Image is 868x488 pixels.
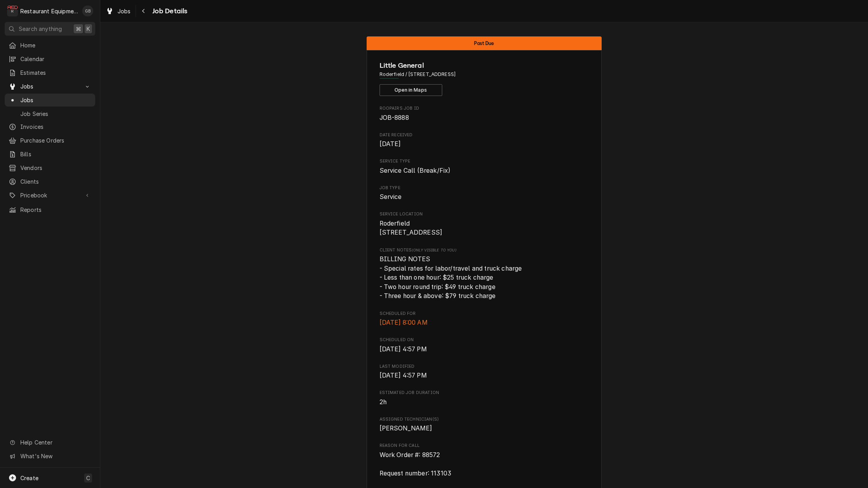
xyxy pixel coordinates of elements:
[380,311,589,327] div: Scheduled For
[380,390,589,407] div: Estimated Job Duration
[367,36,602,50] div: Status
[7,5,18,16] div: Restaurant Equipment Diagnostics's Avatar
[20,7,78,15] div: Restaurant Equipment Diagnostics
[20,136,91,145] span: Purchase Orders
[20,110,91,118] span: Job Series
[380,255,522,300] span: BILLING NOTES - Special rates for labor/travel and truck charge - Less than one hour: $25 truck c...
[5,80,95,93] a: Go to Jobs
[5,175,95,188] a: Clients
[150,6,188,16] span: Job Details
[380,424,589,433] span: Assigned Technician(s)
[380,425,432,432] span: [PERSON_NAME]
[380,372,427,379] span: [DATE] 4:57 PM
[87,25,90,33] span: K
[20,55,91,63] span: Calendar
[20,475,38,481] span: Create
[82,5,93,16] div: GB
[380,255,589,301] span: [object Object]
[380,363,589,380] div: Last Modified
[7,5,18,16] div: R
[5,52,95,65] a: Calendar
[5,161,95,174] a: Vendors
[380,443,589,449] span: Reason For Call
[380,211,589,217] span: Service Location
[380,398,387,406] span: 2h
[380,158,589,164] span: Service Type
[380,132,589,149] div: Date Received
[5,94,95,107] a: Jobs
[20,123,91,131] span: Invoices
[5,450,95,463] a: Go to What's New
[5,39,95,52] a: Home
[380,60,589,96] div: Client Information
[380,247,589,253] span: Client Notes
[380,371,589,380] span: Last Modified
[137,5,150,17] button: Navigate back
[380,220,443,237] span: Roderfield [STREET_ADDRESS]
[5,22,95,36] button: Search anything⌘K
[380,132,589,138] span: Date Received
[380,337,589,354] div: Scheduled On
[20,452,90,460] span: What's New
[380,84,442,96] button: Open in Maps
[380,105,589,122] div: Roopairs Job ID
[20,82,80,90] span: Jobs
[380,71,589,78] span: Address
[380,363,589,370] span: Last Modified
[20,41,91,49] span: Home
[380,247,589,301] div: [object Object]
[20,191,80,199] span: Pricebook
[380,185,589,191] span: Job Type
[380,105,589,112] span: Roopairs Job ID
[20,206,91,214] span: Reports
[380,337,589,343] span: Scheduled On
[20,150,91,158] span: Bills
[76,25,81,33] span: ⌘
[380,185,589,202] div: Job Type
[5,436,95,449] a: Go to Help Center
[86,474,90,482] span: C
[5,189,95,202] a: Go to Pricebook
[5,66,95,79] a: Estimates
[5,203,95,216] a: Reports
[20,164,91,172] span: Vendors
[380,318,589,327] span: Scheduled For
[380,140,401,148] span: [DATE]
[380,139,589,149] span: Date Received
[380,166,589,175] span: Service Type
[380,345,427,353] span: [DATE] 4:57 PM
[5,134,95,147] a: Purchase Orders
[380,398,589,407] span: Estimated Job Duration
[103,5,134,18] a: Jobs
[20,177,91,186] span: Clients
[412,248,456,252] span: (Only Visible to You)
[380,416,589,423] span: Assigned Technician(s)
[19,25,62,33] span: Search anything
[380,319,428,326] span: [DATE] 8:00 AM
[380,167,451,174] span: Service Call (Break/Fix)
[380,390,589,396] span: Estimated Job Duration
[380,211,589,237] div: Service Location
[380,311,589,317] span: Scheduled For
[380,158,589,175] div: Service Type
[380,192,589,202] span: Job Type
[5,120,95,133] a: Invoices
[5,148,95,161] a: Bills
[474,41,494,46] span: Past Due
[380,345,589,354] span: Scheduled On
[380,416,589,433] div: Assigned Technician(s)
[5,107,95,120] a: Job Series
[380,60,589,71] span: Name
[380,114,409,121] span: JOB-8888
[20,69,91,77] span: Estimates
[20,96,91,104] span: Jobs
[20,438,90,446] span: Help Center
[82,5,93,16] div: Gary Beaver's Avatar
[118,7,131,15] span: Jobs
[380,113,589,123] span: Roopairs Job ID
[380,193,402,201] span: Service
[380,219,589,237] span: Service Location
